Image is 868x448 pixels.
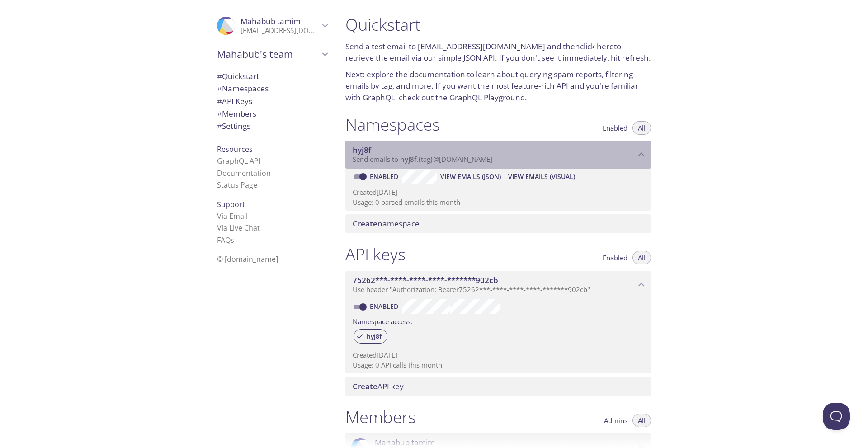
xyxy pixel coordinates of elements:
span: # [217,71,222,81]
span: Quickstart [217,71,259,81]
span: s [231,235,234,245]
p: Usage: 0 API calls this month [353,360,644,370]
div: Create API Key [345,377,651,396]
a: Via Live Chat [217,223,260,233]
div: Quickstart [210,70,335,83]
button: All [632,251,651,264]
a: Documentation [217,168,271,178]
button: View Emails (Visual) [505,170,579,184]
button: All [632,121,651,135]
span: Mahabub tamim [241,16,301,26]
p: Send a test email to and then to retrieve the email via our simple JSON API. If you don't see it ... [345,41,651,64]
p: Usage: 0 parsed emails this month [353,198,644,207]
div: Team Settings [210,120,335,132]
span: Create [353,381,377,391]
a: Status Page [217,180,257,190]
span: # [217,121,222,131]
div: Members [210,108,335,120]
span: # [217,96,222,106]
div: Mahabub's team [210,42,335,66]
h1: Quickstart [345,14,651,35]
a: Via Email [217,211,248,221]
p: Created [DATE] [353,188,644,197]
iframe: Help Scout Beacon - Open [823,403,850,430]
div: Create namespace [345,214,651,233]
span: Settings [217,121,250,131]
p: [EMAIL_ADDRESS][DOMAIN_NAME] [241,26,319,35]
a: Enabled [368,172,402,181]
div: Namespaces [210,82,335,95]
span: API Keys [217,96,252,106]
a: GraphQL API [217,156,260,166]
label: Namespace access: [353,314,412,327]
span: View Emails (JSON) [440,171,501,182]
a: click here [580,41,614,52]
span: hyj8f [400,155,416,164]
button: All [632,414,651,427]
span: namespace [353,218,420,229]
span: Support [217,199,245,209]
span: Members [217,108,256,119]
div: Mahabub tamim [210,11,335,41]
h1: Namespaces [345,114,440,135]
button: View Emails (JSON) [437,170,505,184]
a: [EMAIL_ADDRESS][DOMAIN_NAME] [418,41,545,52]
span: View Emails (Visual) [508,171,575,182]
div: API Keys [210,95,335,108]
button: Enabled [597,121,633,135]
a: GraphQL Playground [449,92,525,103]
a: FAQ [217,235,234,245]
a: documentation [410,69,465,80]
div: hyj8f namespace [345,141,651,169]
p: Created [DATE] [353,350,644,360]
h1: Members [345,407,416,427]
span: Namespaces [217,83,269,94]
p: Next: explore the to learn about querying spam reports, filtering emails by tag, and more. If you... [345,69,651,104]
span: Mahabub's team [217,48,319,61]
button: Admins [599,414,633,427]
div: hyj8f [354,329,387,344]
span: Create [353,218,377,229]
span: # [217,83,222,94]
span: # [217,108,222,119]
a: Enabled [368,302,402,311]
span: Send emails to . {tag} @[DOMAIN_NAME] [353,155,492,164]
span: © [DOMAIN_NAME] [217,254,278,264]
span: hyj8f [361,332,387,340]
h1: API keys [345,244,406,264]
button: Enabled [597,251,633,264]
span: hyj8f [353,145,371,155]
span: API key [353,381,404,391]
span: Resources [217,144,253,154]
